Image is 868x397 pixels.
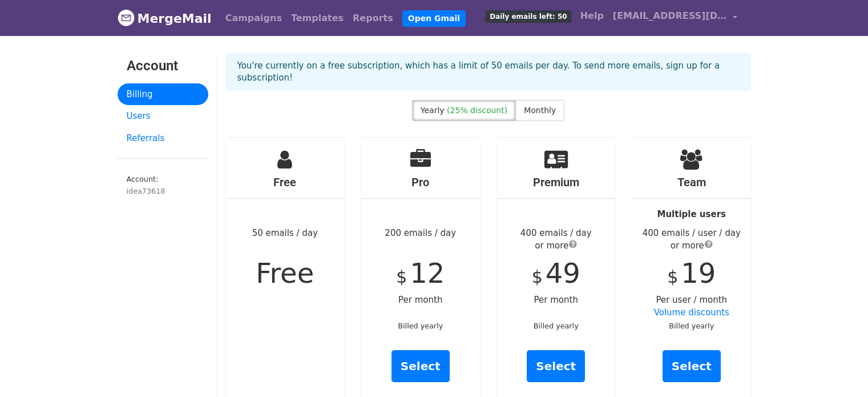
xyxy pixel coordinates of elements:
[410,257,445,289] span: 12
[348,7,398,30] a: Reports
[256,257,314,289] span: Free
[421,106,445,115] span: Yearly
[524,106,556,115] span: Monthly
[657,209,726,219] strong: Multiple users
[497,227,616,252] div: 400 emails / day or more
[127,175,199,197] small: Account:
[546,257,580,289] span: 49
[221,7,286,30] a: Campaigns
[391,350,450,382] a: Select
[486,10,571,23] span: Daily emails left: 50
[237,60,740,84] p: You're currently on a free subscription, which has a limit of 50 emails per day. To send more ema...
[576,5,608,27] a: Help
[118,105,208,127] a: Users
[118,83,208,106] a: Billing
[127,186,199,197] div: idea73618
[118,6,212,30] a: MergeMail
[481,5,575,27] a: Daily emails left: 50
[632,175,751,189] h4: Team
[608,5,742,31] a: [EMAIL_ADDRESS][DOMAIN_NAME]
[667,267,678,287] span: $
[398,322,443,330] small: Billed yearly
[669,322,714,330] small: Billed yearly
[532,267,543,287] span: $
[118,127,208,150] a: Referrals
[447,106,507,115] span: (25% discount)
[497,175,616,189] h4: Premium
[127,58,199,74] h3: Account
[613,9,727,23] span: [EMAIL_ADDRESS][DOMAIN_NAME]
[396,267,407,287] span: $
[286,7,348,30] a: Templates
[681,257,716,289] span: 19
[654,307,729,318] a: Volume discounts
[534,322,579,330] small: Billed yearly
[118,9,135,26] img: MergeMail logo
[527,350,585,382] a: Select
[663,350,721,382] a: Select
[361,175,480,189] h4: Pro
[402,10,466,27] a: Open Gmail
[632,227,751,252] div: 400 emails / user / day or more
[226,175,345,189] h4: Free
